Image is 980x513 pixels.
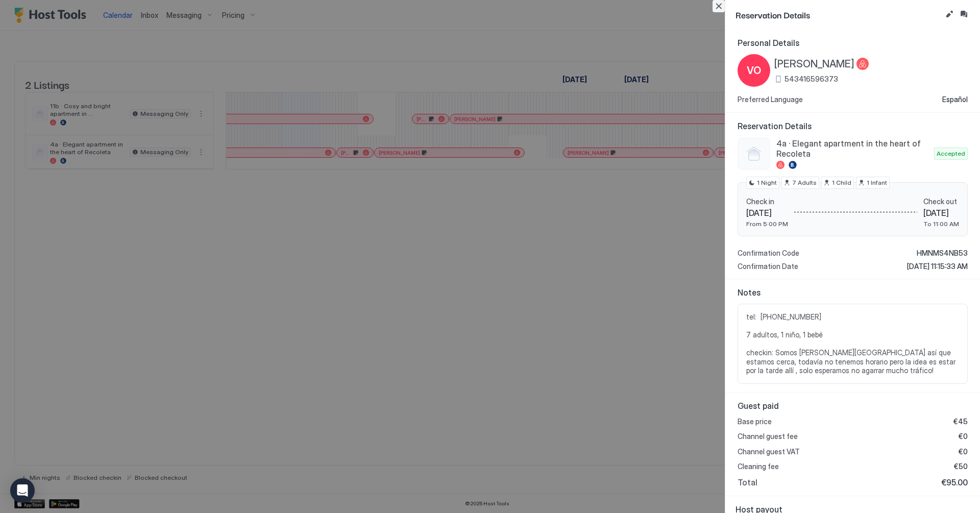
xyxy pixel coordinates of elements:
[738,417,772,426] span: Base price
[917,249,968,258] span: HMNMS4NB53
[937,149,965,158] span: Accepted
[738,447,800,456] span: Channel guest VAT
[907,262,968,271] span: [DATE] 11:15:33 AM
[738,401,968,411] span: Guest paid
[738,95,803,104] span: Preferred Language
[776,138,930,159] span: 4a · Elegant apartment in the heart of Recoleta
[941,477,968,487] span: €95.00
[738,432,798,441] span: Channel guest fee
[792,178,817,187] span: 7 Adults
[959,447,968,456] span: €0
[746,208,788,218] span: [DATE]
[746,312,959,375] span: tel: [PHONE_NUMBER] 7 adultos, 1 niño, 1 bebé checkin: Somos [PERSON_NAME][GEOGRAPHIC_DATA] así q...
[923,220,959,228] span: To 11:00 AM
[757,178,777,187] span: 1 Night
[738,462,779,471] span: Cleaning fee
[10,478,35,503] div: Open Intercom Messenger
[959,432,968,441] span: €0
[942,95,968,104] span: Español
[958,8,970,20] button: Inbox
[774,58,854,70] span: [PERSON_NAME]
[954,462,968,471] span: €50
[738,249,799,258] span: Confirmation Code
[832,178,851,187] span: 1 Child
[867,178,887,187] span: 1 Infant
[738,262,798,271] span: Confirmation Date
[746,197,788,206] span: Check in
[738,38,968,48] span: Personal Details
[738,121,968,131] span: Reservation Details
[923,208,959,218] span: [DATE]
[746,220,788,228] span: From 5:00 PM
[953,417,968,426] span: €45
[736,8,941,21] span: Reservation Details
[785,75,838,84] span: 543416596373
[738,287,968,298] span: Notes
[747,63,761,78] span: VO
[738,477,757,487] span: Total
[943,8,955,20] button: Edit reservation
[923,197,959,206] span: Check out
